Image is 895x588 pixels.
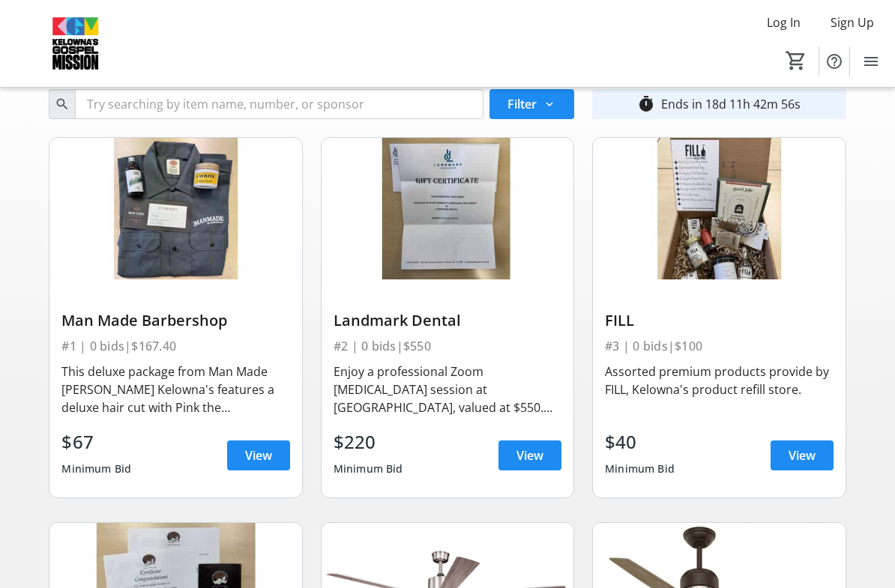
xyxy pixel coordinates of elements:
span: View [789,446,816,464]
button: Cart [783,47,810,74]
div: Man Made Barbershop [61,312,289,330]
div: Minimum Bid [605,455,675,482]
div: FILL [605,312,833,330]
img: Man Made Barbershop [49,138,301,279]
img: FILL [593,138,845,279]
div: $40 [605,428,675,455]
div: Minimum Bid [334,455,403,482]
span: View [516,446,543,464]
span: Log In [767,13,801,31]
img: Kelowna's Gospel Mission's Logo [9,6,142,81]
div: Landmark Dental [334,312,561,330]
div: $67 [61,428,131,455]
span: View [245,446,272,464]
div: #2 | 0 bids | $550 [334,336,561,357]
div: Ends in 18d 11h 42m 56s [661,95,801,113]
div: Enjoy a professional Zoom [MEDICAL_DATA] session at [GEOGRAPHIC_DATA], valued at $550. Call to sc... [334,363,561,416]
span: Filter [507,95,537,113]
button: Help [819,46,849,76]
div: Assorted premium products provide by FILL, Kelowna's product refill store. [605,363,833,398]
div: #3 | 0 bids | $100 [605,336,833,357]
a: View [498,440,561,470]
button: Log In [755,10,813,34]
div: This deluxe package from Man Made [PERSON_NAME] Kelowna's features a deluxe hair cut with Pink th... [61,363,289,416]
a: View [771,440,834,470]
input: Try searching by item name, number, or sponsor [75,89,483,119]
button: Filter [489,89,574,119]
span: Sign Up [831,13,874,31]
a: View [227,440,290,470]
button: Sign Up [819,10,886,34]
div: $220 [334,428,403,455]
button: Menu [856,46,886,76]
mat-icon: timer_outline [637,95,655,113]
div: #1 | 0 bids | $167.40 [61,336,289,357]
img: Landmark Dental [322,138,573,279]
div: Minimum Bid [61,455,131,482]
